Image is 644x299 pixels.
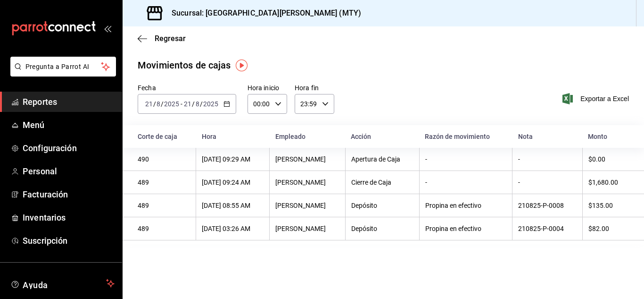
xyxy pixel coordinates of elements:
span: / [153,100,156,108]
span: / [200,100,203,108]
div: Apertura de Caja [351,155,413,163]
span: Pregunta a Parrot AI [25,62,101,72]
span: Suscripción [23,234,115,247]
th: Razón de movimiento [419,125,512,148]
div: 210825-P-0004 [518,225,577,232]
label: Hora inicio [248,85,287,91]
a: Pregunta a Parrot AI [7,68,116,78]
h3: Sucursal: [GEOGRAPHIC_DATA][PERSON_NAME] (MTY) [164,8,361,19]
div: $135.00 [588,202,629,209]
div: - [518,155,577,163]
div: Cierre de Caja [351,179,413,186]
div: 490 [138,155,190,163]
span: Regresar [155,34,186,43]
div: [DATE] 09:29 AM [202,155,264,163]
div: - [425,155,506,163]
input: -- [183,100,192,108]
th: Hora [196,125,270,148]
div: Movimientos de cajas [138,58,231,72]
label: Fecha [138,85,236,91]
input: ---- [164,100,180,108]
div: 489 [138,202,190,209]
div: - [425,179,506,186]
div: [PERSON_NAME] [275,155,339,163]
div: 489 [138,179,190,186]
div: [PERSON_NAME] [275,202,339,209]
div: 210825-P-0008 [518,202,577,209]
th: Acción [345,125,419,148]
button: Exportar a Excel [564,93,629,104]
span: - [181,100,182,108]
img: Tooltip marker [236,60,248,71]
div: - [518,179,577,186]
button: Regresar [138,34,186,43]
div: [PERSON_NAME] [275,225,339,232]
th: Monto [582,125,644,148]
span: Facturación [23,188,115,201]
span: / [161,100,164,108]
div: Depósito [351,202,413,209]
div: [DATE] 03:26 AM [202,225,264,232]
button: Pregunta a Parrot AI [10,57,116,77]
span: Menú [23,119,115,131]
span: Personal [23,165,115,178]
div: [PERSON_NAME] [275,179,339,186]
span: Configuración [23,142,115,154]
button: open_drawer_menu [104,25,111,32]
th: Corte de caja [123,125,196,148]
div: Propina en efectivo [425,225,506,232]
label: Hora fin [295,85,334,91]
div: 489 [138,225,190,232]
th: Nota [512,125,583,148]
input: -- [156,100,161,108]
div: $1,680.00 [588,179,629,186]
th: Empleado [270,125,346,148]
div: $0.00 [588,155,629,163]
input: ---- [203,100,219,108]
div: Depósito [351,225,413,232]
span: Inventarios [23,211,115,224]
span: Reportes [23,95,115,108]
div: Propina en efectivo [425,202,506,209]
span: / [192,100,195,108]
div: [DATE] 09:24 AM [202,179,264,186]
input: -- [145,100,153,108]
div: $82.00 [588,225,629,232]
span: Ayuda [23,278,102,289]
div: [DATE] 08:55 AM [202,202,264,209]
input: -- [195,100,200,108]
